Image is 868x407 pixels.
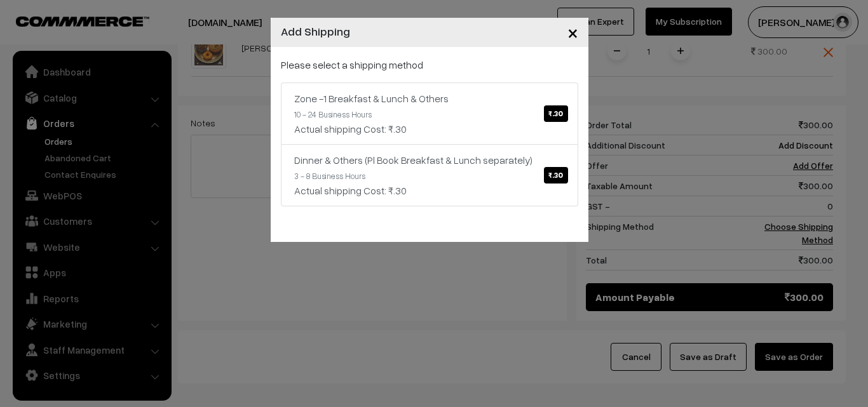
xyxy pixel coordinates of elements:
div: Dinner & Others (Pl Book Breakfast & Lunch separately) [294,152,565,168]
small: 10 - 24 Business Hours [294,109,372,119]
p: Please select a shipping method [281,57,578,72]
div: Actual shipping Cost: ₹.30 [294,183,565,198]
span: × [567,20,578,44]
a: Dinner & Others (Pl Book Breakfast & Lunch separately)₹.30 3 - 8 Business HoursActual shipping Co... [281,144,578,206]
a: Zone -1 Breakfast & Lunch & Others₹.30 10 - 24 Business HoursActual shipping Cost: ₹.30 [281,83,578,145]
small: 3 - 8 Business Hours [294,171,365,181]
div: Zone -1 Breakfast & Lunch & Others [294,91,565,106]
span: ₹.30 [544,105,567,122]
button: Close [557,13,588,52]
span: ₹.30 [544,167,567,183]
h4: Add Shipping [281,23,350,40]
div: Actual shipping Cost: ₹.30 [294,121,565,137]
